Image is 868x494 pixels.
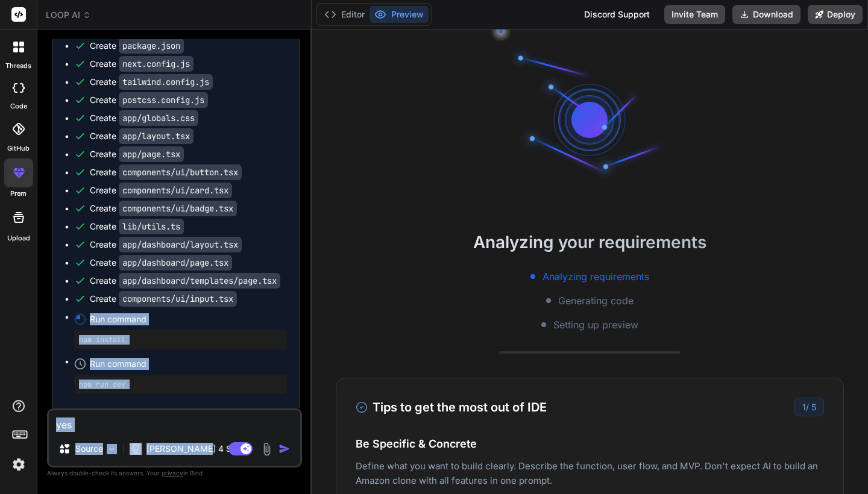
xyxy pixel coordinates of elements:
[577,5,657,24] div: Discord Support
[808,5,863,24] button: Deploy
[90,220,184,233] div: Create
[90,184,232,196] div: Create
[8,454,29,475] img: settings
[10,189,27,199] label: prem
[119,183,232,198] code: components/ui/card.tsx
[90,166,242,178] div: Create
[90,112,198,124] div: Create
[356,398,547,416] h3: Tips to get the most out of IDE
[107,444,117,454] img: Pick Models
[47,467,302,479] p: Always double-check its answers. Your in Bind
[90,58,193,70] div: Create
[90,130,193,142] div: Create
[811,402,816,412] span: 5
[119,74,213,90] code: tailwind.config.js
[79,335,282,345] pre: npm install
[119,110,198,126] code: app/globals.css
[802,402,806,412] span: 1
[278,443,291,455] img: icon
[7,233,30,243] label: Upload
[90,148,184,160] div: Create
[119,273,280,289] code: app/dashboard/templates/page.tsx
[90,239,242,251] div: Create
[119,291,237,307] code: components/ui/input.tsx
[90,358,287,370] span: Run command
[75,443,103,455] p: Source
[162,469,183,477] span: privacy
[119,219,184,234] code: lib/utils.ts
[130,443,142,455] img: Claude 4 Sonnet
[146,443,236,455] p: [PERSON_NAME] 4 S..
[119,92,208,108] code: postcss.config.js
[46,9,91,21] span: LOOP AI
[356,436,824,452] h4: Be Specific & Concrete
[90,275,280,287] div: Create
[312,230,868,255] h2: Analyzing your requirements
[79,380,282,389] pre: npm run dev
[119,56,193,72] code: next.config.js
[10,101,27,111] label: code
[90,94,208,106] div: Create
[664,5,725,24] button: Invite Team
[90,313,287,325] span: Run command
[732,5,800,24] button: Download
[119,38,184,54] code: package.json
[370,6,429,23] button: Preview
[260,442,274,456] img: attachment
[119,146,184,162] code: app/page.tsx
[90,76,213,88] div: Create
[119,128,193,144] code: app/layout.tsx
[319,6,370,23] button: Editor
[90,40,184,52] div: Create
[553,317,638,332] span: Setting up preview
[7,143,30,154] label: GitHub
[794,398,824,416] div: /
[90,257,232,269] div: Create
[542,269,649,284] span: Analyzing requirements
[5,61,31,71] label: threads
[119,201,237,216] code: components/ui/badge.tsx
[90,202,237,214] div: Create
[119,164,242,180] code: components/ui/button.tsx
[90,293,237,305] div: Create
[119,237,242,252] code: app/dashboard/layout.tsx
[119,255,232,270] code: app/dashboard/page.tsx
[558,293,634,308] span: Generating code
